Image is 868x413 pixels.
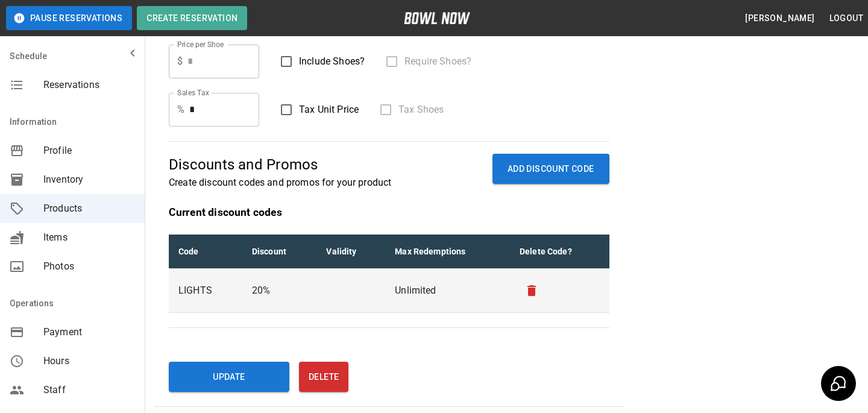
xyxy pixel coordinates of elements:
button: remove [520,279,544,303]
span: Tax Unit Price [299,102,359,117]
p: LIGHTS [178,283,233,298]
span: Reservations [43,78,135,92]
span: Require Shoes? [404,54,471,69]
span: Photos [43,259,135,274]
th: Validity [316,235,385,269]
p: 20 % [252,283,307,298]
span: Payment [43,325,135,339]
th: Delete Code? [510,235,609,269]
p: Unlimited [395,283,500,298]
p: Current discount codes [169,204,609,220]
span: Staff [43,383,135,397]
p: % [177,102,184,117]
p: Discounts and Promos [169,154,391,175]
span: Inventory [43,172,135,187]
span: Hours [43,354,135,368]
button: Delete [299,362,348,392]
span: Tax Shoes [398,102,444,117]
button: Pause Reservations [6,6,132,30]
button: [PERSON_NAME] [740,7,819,30]
span: Profile [43,143,135,158]
table: sticky table [169,235,609,313]
p: Create discount codes and promos for your product [169,175,391,190]
span: Products [43,201,135,216]
span: Items [43,230,135,245]
th: Discount [242,235,317,269]
th: Max Redemptions [385,235,510,269]
th: Code [169,235,242,269]
p: $ [177,54,183,69]
button: ADD DISCOUNT CODE [492,154,609,184]
button: Update [169,362,289,392]
button: Logout [825,7,868,30]
img: logo [404,12,470,24]
button: Create Reservation [137,6,247,30]
span: Include Shoes? [299,54,365,69]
